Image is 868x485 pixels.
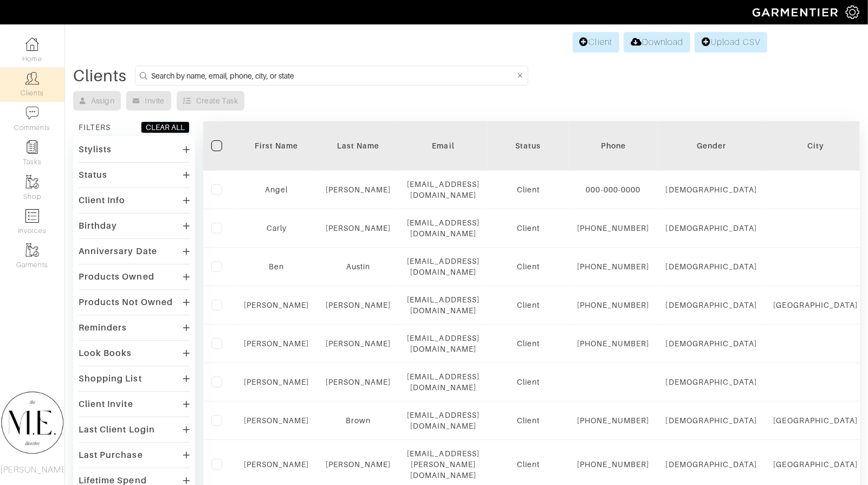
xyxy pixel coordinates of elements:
[79,424,155,435] div: Last Client Login
[244,460,309,469] a: [PERSON_NAME]
[577,261,650,272] div: [PHONE_NUMBER]
[407,371,480,393] div: [EMAIL_ADDRESS][DOMAIN_NAME]
[79,271,154,282] div: Products Owned
[577,338,650,349] div: [PHONE_NUMBER]
[407,256,480,277] div: [EMAIL_ADDRESS][DOMAIN_NAME]
[407,140,480,151] div: Email
[666,300,757,311] div: [DEMOGRAPHIC_DATA]
[25,140,39,154] img: reminder-icon-8004d30b9f0a5d33ae49ab947aed9ed385cf756f9e5892f1edd6e32f2345188e.png
[573,32,619,53] a: Client
[407,448,480,481] div: [EMAIL_ADDRESS][PERSON_NAME][DOMAIN_NAME]
[577,140,650,151] div: Phone
[407,217,480,239] div: [EMAIL_ADDRESS][DOMAIN_NAME]
[79,297,173,308] div: Products Not Owned
[666,415,757,426] div: [DEMOGRAPHIC_DATA]
[496,184,561,195] div: Client
[79,144,112,155] div: Stylists
[407,333,480,354] div: [EMAIL_ADDRESS][DOMAIN_NAME]
[236,121,318,171] th: Toggle SortBy
[346,262,370,271] a: Austin
[666,261,757,272] div: [DEMOGRAPHIC_DATA]
[666,338,757,349] div: [DEMOGRAPHIC_DATA]
[244,339,309,348] a: [PERSON_NAME]
[25,72,39,85] img: clients-icon-6bae9207a08558b7cb47a8932f037763ab4055f8c8b6bfacd5dc20c3e0201464.png
[326,460,391,469] a: [PERSON_NAME]
[269,262,284,271] a: Ben
[774,140,858,151] div: City
[577,223,650,234] div: [PHONE_NUMBER]
[73,70,127,81] div: Clients
[577,184,650,195] div: 000-000-0000
[747,3,846,22] img: garmentier-logo-header-white-b43fb05a5012e4ada735d5af1a66efaba907eab6374d6393d1fbf88cb4ef424d.png
[624,32,690,53] a: Download
[146,122,185,133] div: CLEAR ALL
[25,209,39,223] img: orders-icon-0abe47150d42831381b5fb84f609e132dff9fe21cb692f30cb5eec754e2cba89.png
[326,339,391,348] a: [PERSON_NAME]
[326,140,391,151] div: Last Name
[151,69,515,82] input: Search by name, email, phone, city, or state
[774,459,858,470] div: [GEOGRAPHIC_DATA]
[496,459,561,470] div: Client
[577,300,650,311] div: [PHONE_NUMBER]
[244,140,309,151] div: First Name
[496,377,561,387] div: Client
[25,175,39,189] img: garments-icon-b7da505a4dc4fd61783c78ac3ca0ef83fa9d6f193b1c9dc38574b1d14d53ca28.png
[244,416,309,425] a: [PERSON_NAME]
[346,416,371,425] a: Brown
[79,450,143,461] div: Last Purchase
[666,140,757,151] div: Gender
[496,300,561,311] div: Client
[658,121,766,171] th: Toggle SortBy
[488,121,569,171] th: Toggle SortBy
[326,378,391,386] a: [PERSON_NAME]
[79,399,133,410] div: Client Invite
[666,184,757,195] div: [DEMOGRAPHIC_DATA]
[326,301,391,309] a: [PERSON_NAME]
[496,261,561,272] div: Client
[79,348,132,359] div: Look Books
[496,140,561,151] div: Status
[79,246,157,257] div: Anniversary Date
[666,459,757,470] div: [DEMOGRAPHIC_DATA]
[79,195,126,206] div: Client Info
[577,459,650,470] div: [PHONE_NUMBER]
[774,415,858,426] div: [GEOGRAPHIC_DATA]
[496,223,561,234] div: Client
[666,377,757,387] div: [DEMOGRAPHIC_DATA]
[79,170,107,180] div: Status
[244,301,309,309] a: [PERSON_NAME]
[25,106,39,120] img: comment-icon-a0a6a9ef722e966f86d9cbdc48e553b5cf19dbc54f86b18d962a5391bc8f6eb6.png
[695,32,767,53] a: Upload CSV
[79,373,142,384] div: Shopping List
[318,121,399,171] th: Toggle SortBy
[496,338,561,349] div: Client
[79,122,111,133] div: FILTERS
[666,223,757,234] div: [DEMOGRAPHIC_DATA]
[326,185,391,194] a: [PERSON_NAME]
[774,300,858,311] div: [GEOGRAPHIC_DATA]
[577,415,650,426] div: [PHONE_NUMBER]
[407,294,480,316] div: [EMAIL_ADDRESS][DOMAIN_NAME]
[846,5,859,19] img: gear-icon-white-bd11855cb880d31180b6d7d6211b90ccbf57a29d726f0c71d8c61bd08dd39cc2.png
[407,410,480,431] div: [EMAIL_ADDRESS][DOMAIN_NAME]
[25,243,39,257] img: garments-icon-b7da505a4dc4fd61783c78ac3ca0ef83fa9d6f193b1c9dc38574b1d14d53ca28.png
[141,121,190,133] button: CLEAR ALL
[244,378,309,386] a: [PERSON_NAME]
[496,415,561,426] div: Client
[267,224,287,232] a: Carly
[407,179,480,201] div: [EMAIL_ADDRESS][DOMAIN_NAME]
[79,322,127,333] div: Reminders
[326,224,391,232] a: [PERSON_NAME]
[79,221,117,231] div: Birthday
[25,37,39,51] img: dashboard-icon-dbcd8f5a0b271acd01030246c82b418ddd0df26cd7fceb0bd07c9910d44c42f6.png
[265,185,288,194] a: Angel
